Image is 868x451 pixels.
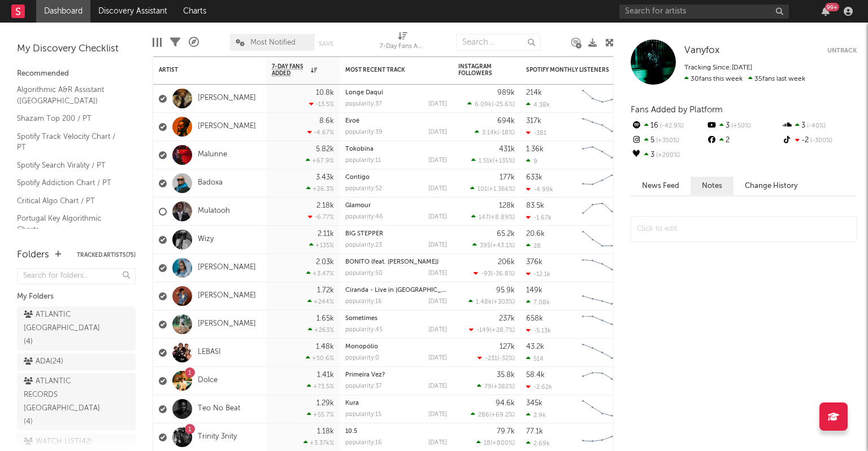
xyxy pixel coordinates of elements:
[496,400,515,407] div: 94.6k
[198,150,227,160] a: Malunne
[307,129,334,136] div: -4.67 %
[345,129,383,135] div: popularity: 39
[526,355,544,362] div: 514
[309,242,334,249] div: +135 %
[577,395,628,423] svg: Chart title
[825,3,839,11] div: 99 +
[526,428,543,435] div: 77.1k
[317,428,334,435] div: 1.18k
[316,259,334,266] div: 2.03k
[345,428,447,435] div: 10.5
[17,353,136,370] a: ADA(24)
[198,94,256,103] a: [PERSON_NAME]
[189,28,199,56] div: A&R Pipeline
[345,118,359,124] a: Evoé
[170,28,180,56] div: Filters
[17,268,136,284] input: Search for folders...
[309,100,334,108] div: -13.5 %
[345,287,447,294] div: Ciranda - Live in Florianópolis
[24,375,103,429] div: ATLANTIC RECORDS [GEOGRAPHIC_DATA] ( 4 )
[198,319,256,329] a: [PERSON_NAME]
[526,89,542,97] div: 214k
[307,298,334,305] div: +244 %
[17,195,124,207] a: Critical Algo Chart / PT
[482,130,497,136] span: 3.14k
[631,119,706,133] div: 16
[654,138,679,144] span: +350 %
[428,299,447,305] div: [DATE]
[345,101,382,107] div: popularity: 37
[476,327,490,334] span: -149
[500,174,515,181] div: 177k
[730,123,751,129] span: +50 %
[17,42,136,56] div: My Discovery Checklist
[478,354,515,362] div: ( )
[345,344,378,350] a: Monopólio
[782,133,857,148] div: -2
[198,263,256,273] a: [PERSON_NAME]
[345,186,382,192] div: popularity: 52
[306,157,334,164] div: +67.9 %
[17,112,124,125] a: Shazam Top 200 / PT
[475,129,515,136] div: ( )
[492,440,513,446] span: +800 %
[317,287,334,294] div: 1.72k
[153,28,162,56] div: Edit Columns
[345,344,447,350] div: Monopólio
[159,67,244,73] div: Artist
[471,213,515,221] div: ( )
[345,203,447,209] div: Glamour
[428,214,447,220] div: [DATE]
[619,5,789,19] input: Search for artists
[345,259,447,265] div: BONITO (feat. Nelson Freitas)
[17,67,136,81] div: Recommended
[481,271,491,277] span: -93
[484,384,492,390] span: 79
[631,177,691,195] button: News Feed
[345,174,447,181] div: Contigo
[485,356,497,362] span: -231
[317,371,334,379] div: 1.41k
[345,299,382,305] div: popularity: 16
[631,106,723,114] span: Fans Added by Platform
[345,411,381,418] div: popularity: 15
[380,40,425,54] div: 7-Day Fans Added (7-Day Fans Added)
[345,428,357,435] a: 10.5
[428,101,447,107] div: [DATE]
[827,45,857,56] button: Untrack
[345,67,430,73] div: Most Recent Track
[458,63,498,77] div: Instagram Followers
[380,28,425,56] div: 7-Day Fans Added (7-Day Fans Added)
[345,157,381,164] div: popularity: 11
[492,243,513,249] span: +43.1 %
[734,177,809,195] button: Change History
[493,384,513,390] span: +382 %
[467,100,515,108] div: ( )
[526,117,541,125] div: 317k
[499,202,515,209] div: 128k
[428,157,447,164] div: [DATE]
[526,411,546,419] div: 2.9k
[345,440,382,446] div: popularity: 16
[471,157,515,164] div: ( )
[17,306,136,351] a: ATLANTIC [GEOGRAPHIC_DATA](4)
[526,230,545,238] div: 20.6k
[24,355,63,369] div: ADA ( 24 )
[577,85,628,113] svg: Chart title
[345,231,447,237] div: BIG STEPPER
[684,76,805,82] span: 35 fans last week
[497,230,515,238] div: 65.2k
[345,146,447,152] div: Tokobina
[526,202,544,209] div: 83.5k
[526,242,541,249] div: 28
[17,159,124,172] a: Spotify Search Virality / PT
[706,133,781,148] div: 2
[345,214,383,220] div: popularity: 46
[306,354,334,362] div: +50.6 %
[345,203,371,209] a: Glamour
[345,242,382,248] div: popularity: 23
[345,259,439,265] a: BONITO (feat. [PERSON_NAME])
[17,434,136,450] a: WATCH LIST(42)
[526,157,537,165] div: 9
[526,287,542,294] div: 149k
